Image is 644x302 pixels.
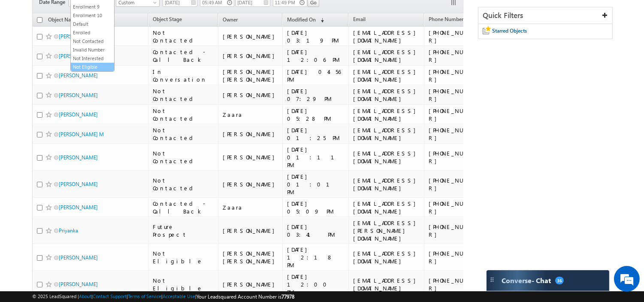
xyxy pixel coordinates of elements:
[223,16,238,23] span: Owner
[353,149,420,165] div: [EMAIL_ADDRESS][DOMAIN_NAME]
[478,7,612,24] div: Quick Filters
[223,68,279,83] div: [PERSON_NAME] [PERSON_NAME]
[153,107,214,122] div: Not Contacted
[59,204,98,210] a: [PERSON_NAME]
[153,177,214,192] div: Not Contacted
[148,15,186,26] a: Object Stage
[71,46,114,54] a: Invalid Number
[223,204,279,211] div: Zaara
[153,68,214,83] div: In Conversation
[153,277,214,292] div: Not Eligible
[223,250,279,265] div: [PERSON_NAME] [PERSON_NAME]
[281,293,294,300] span: 77978
[223,281,279,288] div: [PERSON_NAME]
[353,126,420,142] div: [EMAIL_ADDRESS][DOMAIN_NAME]
[44,15,82,26] a: Object Name
[153,250,214,265] div: Not Eligible
[353,68,420,83] div: [EMAIL_ADDRESS][DOMAIN_NAME]
[117,237,156,248] em: Start Chat
[353,200,420,215] div: [EMAIL_ADDRESS][DOMAIN_NAME]
[153,16,182,22] span: Object Stage
[287,273,345,296] div: [DATE] 12:00 PM
[287,173,345,196] div: [DATE] 01:01 PM
[353,87,420,103] div: [EMAIL_ADDRESS][DOMAIN_NAME]
[71,63,114,71] a: Not Eligible
[287,107,345,122] div: [DATE] 05:28 PM
[429,29,484,44] div: [PHONE_NUMBER]
[141,4,161,25] div: Minimize live chat window
[59,92,98,98] a: [PERSON_NAME]
[153,29,214,44] div: Not Contacted
[15,45,36,56] img: d_60004797649_company_0_60004797649
[353,177,420,192] div: [EMAIL_ADDRESS][DOMAIN_NAME]
[429,200,484,215] div: [PHONE_NUMBER]
[59,154,98,161] a: [PERSON_NAME]
[424,15,468,26] a: Phone Number
[287,146,345,169] div: [DATE] 01:11 PM
[429,16,463,22] span: Phone Number
[287,87,345,103] div: [DATE] 07:29 PM
[353,29,420,44] div: [EMAIL_ADDRESS][DOMAIN_NAME]
[71,55,114,62] a: Not Interested
[37,17,42,23] input: Check all records
[429,177,484,192] div: [PHONE_NUMBER]
[223,153,279,161] div: [PERSON_NAME]
[429,107,484,122] div: [PHONE_NUMBER]
[287,68,345,83] div: [DATE] 04:56 PM
[429,149,484,165] div: [PHONE_NUMBER]
[429,87,484,103] div: [PHONE_NUMBER]
[71,37,114,45] a: Not Contacted
[59,53,98,59] a: [PERSON_NAME]
[71,20,114,28] a: Default
[59,131,104,137] a: [PERSON_NAME] M
[429,277,484,292] div: [PHONE_NUMBER]
[429,48,484,64] div: [PHONE_NUMBER]
[287,29,345,44] div: [DATE] 03:19 PM
[353,16,366,22] span: Email
[59,33,98,40] a: [PERSON_NAME]
[287,48,345,64] div: [DATE] 12:06 PM
[93,293,127,299] a: Contact Support
[153,87,214,103] div: Not Contacted
[11,79,157,229] textarea: Type your message and hit 'Enter'
[353,107,420,122] div: [EMAIL_ADDRESS][DOMAIN_NAME]
[353,48,420,64] div: [EMAIL_ADDRESS][DOMAIN_NAME]
[163,293,195,299] a: Acceptable Use
[153,126,214,142] div: Not Contacted
[283,15,328,26] a: Modified On (sorted descending)
[153,223,214,238] div: Future Prospect
[429,126,484,142] div: [PHONE_NUMBER]
[287,200,345,215] div: [DATE] 05:09 PM
[489,276,496,283] img: carter-drag
[353,250,420,265] div: [EMAIL_ADDRESS][DOMAIN_NAME]
[223,180,279,188] div: [PERSON_NAME]
[223,130,279,138] div: [PERSON_NAME]
[197,293,294,300] span: Your Leadsquared Account Number is
[45,45,144,56] div: Chat with us now
[71,29,114,37] a: Enrolled
[353,219,420,242] div: [EMAIL_ADDRESS][PERSON_NAME][DOMAIN_NAME]
[223,227,279,235] div: [PERSON_NAME]
[287,16,316,23] span: Modified On
[492,27,527,34] span: Starred Objects
[223,111,279,119] div: Zaara
[223,33,279,40] div: [PERSON_NAME]
[287,126,345,142] div: [DATE] 01:25 PM
[223,91,279,99] div: [PERSON_NAME]
[59,72,98,79] a: [PERSON_NAME]
[59,254,98,261] a: [PERSON_NAME]
[353,277,420,292] div: [EMAIL_ADDRESS][DOMAIN_NAME]
[153,149,214,165] div: Not Contacted
[71,12,114,19] a: Enrollment 10
[71,3,114,11] a: Enrollment 9
[287,246,345,269] div: [DATE] 12:18 PM
[79,293,91,299] a: About
[349,15,370,26] a: Email
[287,223,345,238] div: [DATE] 03:41 PM
[32,293,294,301] span: © 2025 LeadSquared | | | | |
[153,200,214,215] div: Contacted - Call Back
[429,250,484,265] div: [PHONE_NUMBER]
[317,17,324,24] span: (sorted descending)
[223,52,279,60] div: [PERSON_NAME]
[59,281,98,287] a: [PERSON_NAME]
